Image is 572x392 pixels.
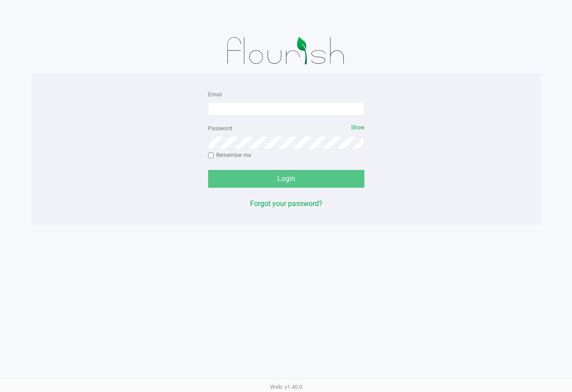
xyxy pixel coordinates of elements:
span: Show [351,124,364,131]
label: Email [208,91,222,99]
input: Remember me [208,153,214,159]
span: Web: v1.40.0 [270,384,302,390]
button: Forgot your password? [250,198,322,209]
label: Remember me [208,151,251,159]
label: Password [208,124,232,132]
